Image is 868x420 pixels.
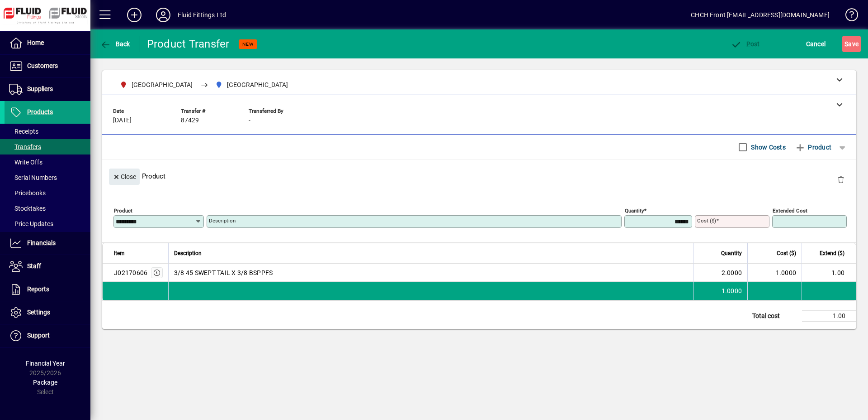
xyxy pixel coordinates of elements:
[178,8,226,22] div: Fluid Fittings Ltd
[102,159,856,193] div: Product
[746,40,750,48] span: P
[242,41,254,47] span: NEW
[820,248,844,258] span: Extend ($)
[114,268,147,277] div: J02170606
[693,282,747,300] td: 1.0000
[98,36,132,52] button: Back
[113,117,132,124] span: [DATE]
[174,268,273,277] span: 3/8 45 SWEPT TAIL X 3/8 BSPPFS
[181,117,199,124] span: 87429
[27,239,56,246] span: Financials
[120,7,149,23] button: Add
[842,36,861,52] button: Save
[27,285,49,293] span: Reports
[802,264,856,282] td: 1.00
[26,360,65,367] span: Financial Year
[33,379,57,386] span: Package
[9,220,53,227] span: Price Updates
[90,36,140,52] app-page-header-button: Back
[691,8,830,22] div: CHCH Front [EMAIL_ADDRESS][DOMAIN_NAME]
[209,217,236,224] mat-label: Description
[27,39,44,46] span: Home
[749,143,786,152] label: Show Costs
[27,62,58,69] span: Customers
[697,217,716,224] mat-label: Cost ($)
[5,185,90,201] a: Pricebooks
[830,169,852,190] button: Delete
[114,208,132,214] mat-label: Product
[149,7,178,23] button: Profile
[100,40,130,48] span: Back
[9,174,57,181] span: Serial Numbers
[728,36,762,52] button: Post
[5,154,90,170] a: Write Offs
[5,324,90,347] a: Support
[802,311,856,322] td: 1.00
[844,37,859,51] span: ave
[249,117,250,124] span: -
[5,232,90,255] a: Financials
[844,40,848,48] span: S
[806,37,826,51] span: Cancel
[5,201,90,216] a: Stocktakes
[107,172,142,180] app-page-header-button: Close
[114,248,125,258] span: Item
[625,208,644,214] mat-label: Quantity
[9,128,38,135] span: Receipts
[9,143,41,150] span: Transfers
[9,205,46,212] span: Stocktakes
[5,139,90,154] a: Transfers
[9,189,46,197] span: Pricebooks
[731,40,760,48] span: ost
[5,301,90,324] a: Settings
[27,262,41,270] span: Staff
[174,248,202,258] span: Description
[5,216,90,232] a: Price Updates
[27,108,53,116] span: Products
[27,309,50,316] span: Settings
[748,311,802,322] td: Total cost
[147,37,230,51] div: Product Transfer
[693,264,747,282] td: 2.0000
[5,32,90,54] a: Home
[5,124,90,139] a: Receipts
[5,278,90,301] a: Reports
[27,85,53,92] span: Suppliers
[5,55,90,77] a: Customers
[109,169,140,185] button: Close
[777,248,796,258] span: Cost ($)
[747,264,802,282] td: 1.0000
[830,175,852,183] app-page-header-button: Delete
[5,78,90,101] a: Suppliers
[5,255,90,278] a: Staff
[839,2,857,31] a: Knowledge Base
[113,169,136,184] span: Close
[27,332,50,339] span: Support
[804,36,828,52] button: Cancel
[5,170,90,185] a: Serial Numbers
[773,208,807,214] mat-label: Extended Cost
[721,248,742,258] span: Quantity
[9,159,42,166] span: Write Offs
